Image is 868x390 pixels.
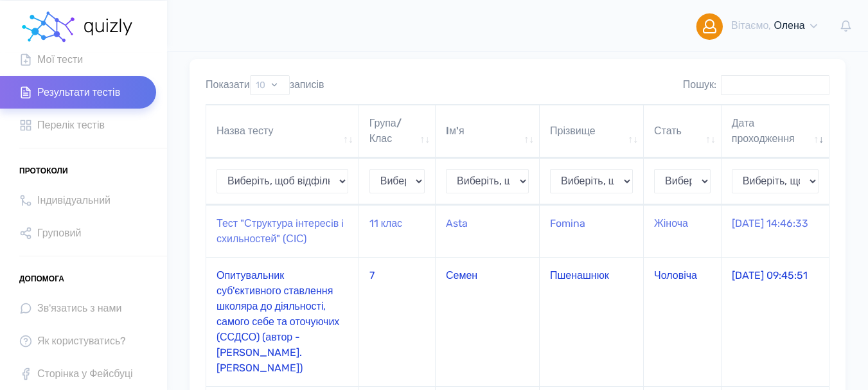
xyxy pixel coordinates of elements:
td: Пшенашнюк [540,257,644,386]
th: Прізвище: активувати для сортування стовпців за зростанням [540,105,644,158]
span: Індивідуальний [37,191,111,209]
select: Показатизаписів [250,75,290,95]
td: [DATE] 14:46:33 [722,205,829,257]
th: Стать: активувати для сортування стовпців за зростанням [644,105,722,158]
td: Чоловіча [644,257,722,386]
span: Як користуватись? [37,332,126,350]
th: Iм'я: активувати для сортування стовпців за зростанням [436,105,540,158]
label: Пошук: [683,75,829,95]
th: Дата проходження: активувати для сортування стовпців за зростанням [722,105,829,158]
span: Сторінка у Фейсбуці [37,365,133,382]
label: Показати записів [206,75,324,95]
th: Назва тесту: активувати для сортування стовпців за зростанням [206,105,359,158]
span: Груповий [37,224,81,242]
span: Мої тести [37,51,83,68]
span: Перелік тестів [37,116,105,134]
td: Жіноча [644,205,722,257]
th: Група/Клас: активувати для сортування стовпців за зростанням [359,105,436,158]
input: Пошук: [721,75,829,95]
td: Семен [436,257,540,386]
span: Зв'язатись з нами [37,299,121,317]
span: Результати тестів [37,84,120,101]
td: 11 клас [359,205,436,257]
span: Олена [774,19,804,31]
a: homepage homepage [19,1,135,52]
td: Asta [436,205,540,257]
span: Допомога [19,269,64,288]
img: homepage [83,19,135,35]
td: Опитувальник суб'єктивного ставлення школяра до діяльності, самого себе та оточуючих (ССДСО) (авт... [206,257,359,386]
td: 7 [359,257,436,386]
td: Тест "Структура iнтересiв i схильностей" (СIС) [206,205,359,257]
span: Протоколи [19,161,68,181]
td: [DATE] 09:45:51 [722,257,829,386]
td: Fomina [540,205,644,257]
img: homepage [19,8,77,46]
